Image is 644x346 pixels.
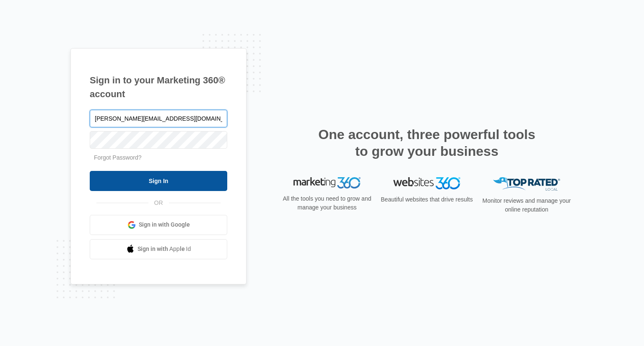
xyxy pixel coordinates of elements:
[94,154,142,161] a: Forgot Password?
[90,73,227,101] h1: Sign in to your Marketing 360® account
[280,194,374,212] p: All the tools you need to grow and manage your business
[480,196,574,214] p: Monitor reviews and manage your online reputation
[293,177,361,189] img: Marketing 360
[139,220,190,229] span: Sign in with Google
[90,171,227,191] input: Sign In
[316,126,538,160] h2: One account, three powerful tools to grow your business
[138,245,191,253] span: Sign in with Apple Id
[380,195,474,204] p: Beautiful websites that drive results
[90,239,227,259] a: Sign in with Apple Id
[148,199,169,207] span: OR
[90,215,227,235] a: Sign in with Google
[493,177,560,191] img: Top Rated Local
[90,110,227,127] input: Email
[393,177,460,189] img: Websites 360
